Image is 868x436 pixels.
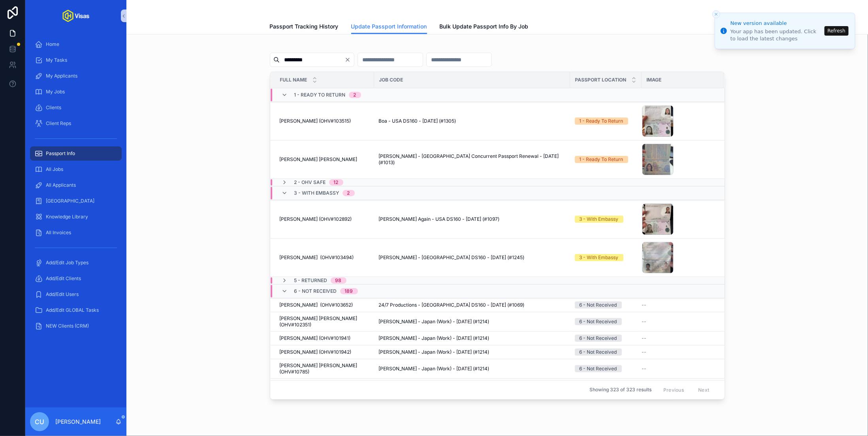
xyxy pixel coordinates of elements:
[642,349,714,355] a: --
[30,226,122,240] a: All Invoices
[647,77,662,83] span: Image
[731,19,822,27] div: New version available
[580,365,617,372] div: 6 - Not Received
[379,254,525,261] span: [PERSON_NAME] - [GEOGRAPHIC_DATA] DS160 - [DATE] (#1245)
[25,32,126,343] div: scrollable content
[575,318,637,325] a: 6 - Not Received
[280,77,307,83] span: Full Name
[280,302,369,308] a: [PERSON_NAME] (OHV#103652)
[642,349,647,355] span: --
[379,254,565,261] a: [PERSON_NAME] - [GEOGRAPHIC_DATA] DS160 - [DATE] (#1245)
[46,291,79,298] span: Add/Edit Users
[280,335,351,341] span: [PERSON_NAME] (OHV#101941)
[30,194,122,208] a: [GEOGRAPHIC_DATA]
[731,28,822,42] div: Your app has been updated. Click to load the latest changes
[30,319,122,333] a: NEW Clients (CRM)
[825,26,849,36] button: Refresh
[62,9,89,22] img: App logo
[30,256,122,270] a: Add/Edit Job Types
[580,254,619,261] div: 3 - With Embassy
[379,153,565,166] span: [PERSON_NAME] - [GEOGRAPHIC_DATA] Concurrent Passport Renewal - [DATE] (#1013)
[280,156,358,163] span: [PERSON_NAME] [PERSON_NAME]
[294,92,346,98] span: 1 - Ready To Return
[642,302,647,308] span: --
[642,366,714,372] a: --
[46,104,61,111] span: Clients
[294,190,339,196] span: 3 - With Embassy
[280,118,351,124] span: [PERSON_NAME] (OHV#103515)
[379,318,490,325] span: [PERSON_NAME] - Japan (Work) - [DATE] (#1214)
[580,301,617,309] div: 6 - Not Received
[379,318,565,325] a: [PERSON_NAME] - Japan (Work) - [DATE] (#1214)
[575,216,637,223] a: 3 - With Embassy
[46,41,59,47] span: Home
[280,254,354,261] span: [PERSON_NAME] (OHV#103494)
[30,69,122,83] a: My Applicants
[280,216,369,222] a: [PERSON_NAME] (OHV#102892)
[30,178,122,192] a: All Applicants
[642,335,647,341] span: --
[642,302,714,308] a: --
[351,23,427,30] span: Update Passport Information
[379,366,490,372] span: [PERSON_NAME] - Japan (Work) - [DATE] (#1214)
[30,146,122,161] a: Passport Info
[46,73,77,79] span: My Applicants
[46,57,67,63] span: My Tasks
[46,275,81,282] span: Add/Edit Clients
[30,53,122,67] a: My Tasks
[30,303,122,317] a: Add/Edit GLOBAL Tasks
[294,179,326,186] span: 2 - OHV Safe
[712,10,720,18] button: Close toast
[379,118,565,124] a: Boa - USA DS160 - [DATE] (#1305)
[46,229,71,236] span: All Invoices
[379,349,565,355] a: [PERSON_NAME] - Japan (Work) - [DATE] (#1214)
[575,349,637,356] a: 6 - Not Received
[280,216,352,222] span: [PERSON_NAME] (OHV#102892)
[334,179,339,186] div: 12
[379,302,525,308] span: 24/7 Productions - [GEOGRAPHIC_DATA] DS160 - [DATE] (#1069)
[379,216,500,222] span: [PERSON_NAME] Again - USA DS160 - [DATE] (#1097)
[642,366,647,372] span: --
[580,118,623,125] div: 1 - Ready To Return
[335,277,342,284] div: 98
[270,19,339,35] a: Passport Tracking History
[379,77,403,83] span: Job Code
[46,307,99,313] span: Add/Edit GLOBAL Tasks
[280,335,369,341] a: [PERSON_NAME] (OHV#101941)
[30,37,122,51] a: Home
[280,362,369,375] a: [PERSON_NAME] [PERSON_NAME] (OHV#10785)
[580,349,617,356] div: 6 - Not Received
[351,19,427,34] a: Update Passport Information
[30,287,122,301] a: Add/Edit Users
[55,418,101,426] p: [PERSON_NAME]
[345,288,353,294] div: 189
[642,318,714,325] a: --
[294,288,337,294] span: 6 - Not Received
[379,366,565,372] a: [PERSON_NAME] - Japan (Work) - [DATE] (#1214)
[379,349,490,355] span: [PERSON_NAME] - Japan (Work) - [DATE] (#1214)
[575,301,637,309] a: 6 - Not Received
[580,216,619,223] div: 3 - With Embassy
[280,315,369,328] a: [PERSON_NAME] [PERSON_NAME] (OHV#102351)
[379,335,565,341] a: [PERSON_NAME] - Japan (Work) - [DATE] (#1214)
[440,23,529,30] span: Bulk Update Passport Info By Job
[46,214,88,220] span: Knowledge Library
[642,335,714,341] a: --
[46,150,75,157] span: Passport Info
[575,254,637,261] a: 3 - With Embassy
[575,77,627,83] span: Passport Location
[379,118,456,124] span: Boa - USA DS160 - [DATE] (#1305)
[580,156,623,163] div: 1 - Ready To Return
[575,156,637,163] a: 1 - Ready To Return
[575,365,637,372] a: 6 - Not Received
[30,210,122,224] a: Knowledge Library
[46,120,71,127] span: Client Reps
[30,116,122,131] a: Client Reps
[280,254,369,261] a: [PERSON_NAME] (OHV#103494)
[580,335,617,342] div: 6 - Not Received
[46,260,88,266] span: Add/Edit Job Types
[345,57,354,63] button: Clear
[270,23,339,30] span: Passport Tracking History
